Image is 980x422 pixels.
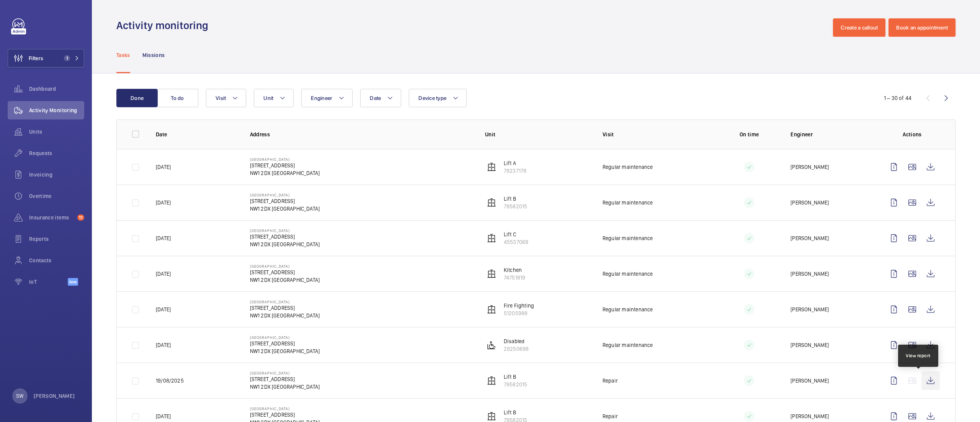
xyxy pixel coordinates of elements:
[504,195,527,203] p: Lift B
[487,412,496,421] img: elevator.svg
[250,406,320,411] p: [GEOGRAPHIC_DATA]
[34,392,75,400] p: [PERSON_NAME]
[504,203,527,210] p: 79582015
[791,306,829,313] p: [PERSON_NAME]
[791,131,872,138] p: Engineer
[156,163,171,171] p: [DATE]
[156,377,184,384] p: 19/08/2025
[603,199,653,206] p: Regular maintenance
[156,199,171,206] p: [DATE]
[156,270,171,278] p: [DATE]
[116,89,158,107] button: Done
[250,169,320,177] p: NW1 2DX [GEOGRAPHIC_DATA]
[250,276,320,284] p: NW1 2DX [GEOGRAPHIC_DATA]
[504,231,528,238] p: Lift C
[29,171,84,178] span: Invoicing
[250,131,473,138] p: Address
[487,376,496,385] img: elevator.svg
[791,163,829,171] p: [PERSON_NAME]
[504,373,527,381] p: Lift B
[206,89,246,107] button: Visit
[156,412,171,420] p: [DATE]
[250,340,320,347] p: [STREET_ADDRESS]
[889,18,955,37] button: Book an appointment
[504,238,528,246] p: 45537069
[29,128,84,136] span: Units
[250,240,320,248] p: NW1 2DX [GEOGRAPHIC_DATA]
[116,18,213,33] h1: Activity monitoring
[485,131,590,138] p: Unit
[250,347,320,355] p: NW1 2DX [GEOGRAPHIC_DATA]
[487,269,496,278] img: elevator.svg
[29,106,84,114] span: Activity Monitoring
[250,335,320,340] p: [GEOGRAPHIC_DATA]
[884,94,911,102] div: 1 – 30 of 44
[504,266,525,274] p: Kitchen
[64,55,70,61] span: 1
[250,304,320,312] p: [STREET_ADDRESS]
[216,95,226,101] span: Visit
[409,89,467,107] button: Device type
[254,89,294,107] button: Unit
[250,375,320,383] p: [STREET_ADDRESS]
[250,162,320,169] p: [STREET_ADDRESS]
[156,306,171,313] p: [DATE]
[791,270,829,278] p: [PERSON_NAME]
[157,89,198,107] button: To do
[504,274,525,281] p: 74751819
[250,157,320,162] p: [GEOGRAPHIC_DATA]
[370,95,381,101] span: Date
[603,306,653,313] p: Regular maintenance
[603,377,618,384] p: Repair
[603,412,618,420] p: Repair
[29,278,68,286] span: IoT
[791,199,829,206] p: [PERSON_NAME]
[791,412,829,420] p: [PERSON_NAME]
[504,302,534,309] p: Fire Fighting
[311,95,332,101] span: Engineer
[504,167,526,175] p: 78237178
[487,198,496,207] img: elevator.svg
[156,131,238,138] p: Date
[68,278,78,286] span: Beta
[603,234,653,242] p: Regular maintenance
[301,89,353,107] button: Engineer
[250,264,320,268] p: [GEOGRAPHIC_DATA]
[250,299,320,304] p: [GEOGRAPHIC_DATA]
[833,18,885,37] button: Create a callout
[250,233,320,240] p: [STREET_ADDRESS]
[250,383,320,391] p: NW1 2DX [GEOGRAPHIC_DATA]
[250,205,320,213] p: NW1 2DX [GEOGRAPHIC_DATA]
[29,257,84,264] span: Contacts
[885,131,940,138] p: Actions
[360,89,401,107] button: Date
[29,192,84,200] span: Overtime
[487,305,496,314] img: elevator.svg
[504,337,529,345] p: Disabled
[156,341,171,349] p: [DATE]
[603,270,653,278] p: Regular maintenance
[250,268,320,276] p: [STREET_ADDRESS]
[250,411,320,419] p: [STREET_ADDRESS]
[720,131,778,138] p: On time
[791,341,829,349] p: [PERSON_NAME]
[791,234,829,242] p: [PERSON_NAME]
[77,214,84,221] span: 11
[487,340,496,350] img: platform_lift.svg
[250,197,320,205] p: [STREET_ADDRESS]
[250,228,320,233] p: [GEOGRAPHIC_DATA]
[504,381,527,388] p: 79582015
[29,235,84,243] span: Reports
[504,409,527,416] p: Lift B
[418,95,446,101] span: Device type
[504,345,529,353] p: 29250698
[250,371,320,375] p: [GEOGRAPHIC_DATA]
[487,162,496,172] img: elevator.svg
[29,149,84,157] span: Requests
[603,131,708,138] p: Visit
[156,234,171,242] p: [DATE]
[504,309,534,317] p: 51205988
[16,392,23,400] p: SW
[791,377,829,384] p: [PERSON_NAME]
[504,159,526,167] p: Lift A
